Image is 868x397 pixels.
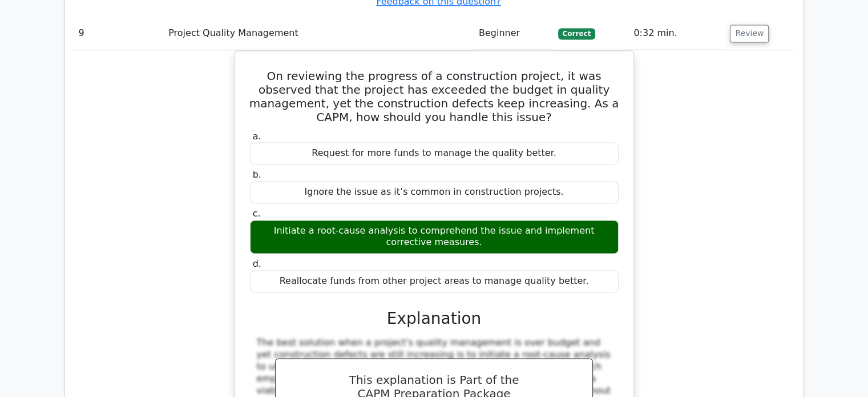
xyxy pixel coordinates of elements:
button: Review [730,25,769,42]
td: Project Quality Management [164,17,474,50]
h3: Explanation [257,308,612,328]
td: Beginner [474,17,554,50]
div: Ignore the issue as it’s common in construction projects. [250,181,619,203]
div: Initiate a root-cause analysis to comprehend the issue and implement corrective measures. [250,220,619,254]
div: Reallocate funds from other project areas to manage quality better. [250,270,619,292]
span: b. [253,169,261,180]
span: a. [253,131,261,142]
span: c. [253,208,261,219]
td: 9 [74,17,164,50]
h5: On reviewing the progress of a construction project, it was observed that the project has exceede... [249,69,620,124]
td: 0:32 min. [629,17,725,50]
div: Request for more funds to manage the quality better. [250,142,619,165]
span: d. [253,258,261,269]
span: Correct [558,28,595,39]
